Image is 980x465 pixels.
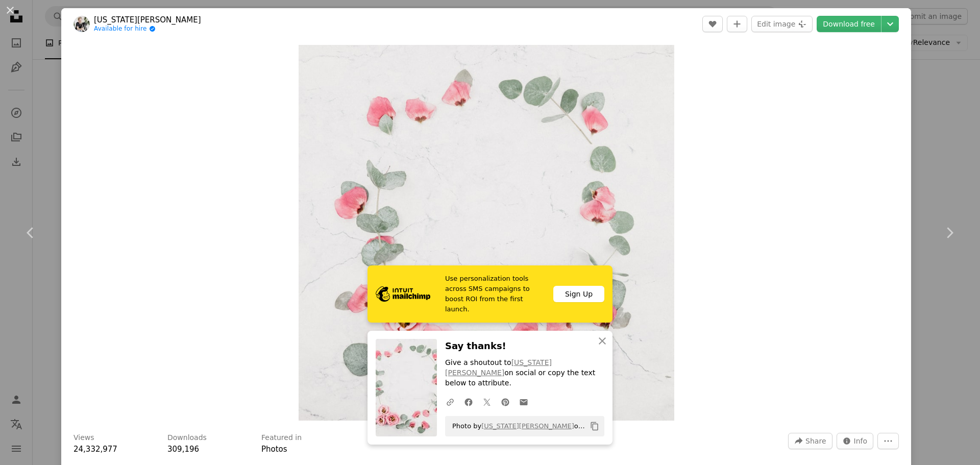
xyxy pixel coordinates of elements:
button: Choose download size [881,16,899,32]
span: Info [854,433,868,449]
img: pink roses on white marble surface [299,45,674,421]
div: Sign Up [553,286,604,302]
a: Available for hire [94,25,201,33]
a: Share on Pinterest [496,391,514,412]
button: More Actions [877,433,899,449]
h3: Downloads [167,433,207,443]
span: 309,196 [167,445,199,454]
button: Stats about this image [837,433,874,449]
p: Give a shoutout to on social or copy the text below to attribute. [445,358,604,388]
a: Use personalization tools across SMS campaigns to boost ROI from the first launch.Sign Up [367,265,612,323]
span: Photo by on [447,418,586,434]
a: [US_STATE][PERSON_NAME] [94,15,201,25]
h3: Views [73,433,94,443]
a: Download free [817,16,881,32]
button: Like [702,16,723,32]
button: Share this image [788,433,832,449]
button: Copy to clipboard [586,418,603,435]
a: Share over email [514,391,533,412]
img: file-1690386555781-336d1949dad1image [376,286,430,302]
a: Share on Facebook [459,391,478,412]
img: Go to Georgia de Lotz's profile [73,16,90,32]
h3: Say thanks! [445,339,604,354]
a: Share on Twitter [478,391,496,412]
a: Photos [261,445,287,454]
button: Edit image [751,16,813,32]
a: Next [919,184,980,282]
button: Add to Collection [727,16,747,32]
button: Zoom in on this image [299,45,674,421]
h3: Featured in [261,433,302,443]
a: [US_STATE][PERSON_NAME] [481,422,574,430]
span: Use personalization tools across SMS campaigns to boost ROI from the first launch. [445,274,545,314]
span: Share [805,433,826,449]
a: [US_STATE][PERSON_NAME] [445,358,552,377]
span: 24,332,977 [73,445,117,454]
